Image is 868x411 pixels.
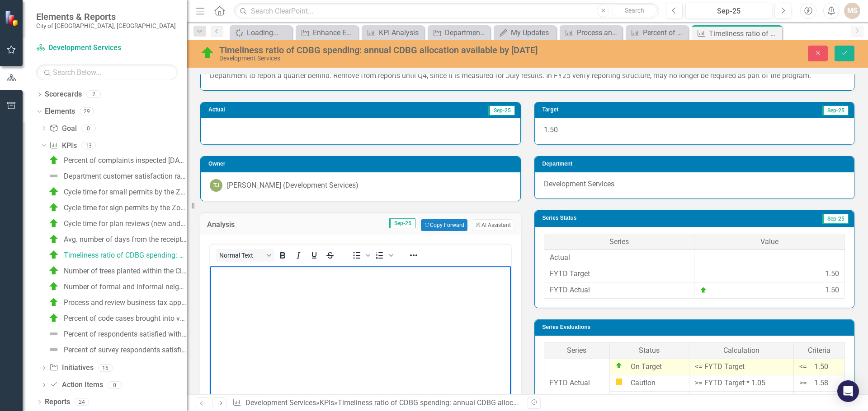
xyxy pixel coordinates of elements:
small: City of [GEOGRAPHIC_DATA], [GEOGRAPHIC_DATA] [36,22,176,29]
button: Strikethrough [322,249,338,262]
button: Block Normal Text [216,249,274,262]
input: Search ClearPoint... [234,3,659,19]
img: On Target [200,46,215,60]
a: Development Services [245,398,316,407]
td: FYTD Actual [544,359,609,407]
img: On Target [48,186,59,197]
a: My Updates [496,27,554,38]
button: Bold [275,249,290,262]
div: Loading... [247,27,290,38]
div: Process and review business tax applications within 7 business days [577,27,620,38]
div: Percent of respondents satisfied with City efforts at maintaining the quality of their neighborho... [64,330,187,338]
div: 1.50 [825,269,839,279]
th: Series [544,343,609,359]
a: Department Report [430,27,488,38]
div: On Target [615,362,684,372]
a: Process and review business tax applications within 7 business days [46,295,187,309]
div: Percent of code cases brought into voluntary compliance prior to administrative/judicial process [643,27,686,38]
button: MS [844,3,860,19]
img: Caution [615,378,623,385]
td: > 1.50 [793,391,845,407]
div: TJ [210,179,222,192]
a: Cycle time for plan reviews (new and major/minor) by the Zoning Division (Development Review Comm... [46,216,187,231]
div: Enhance Everglades Strategy [313,27,356,38]
a: Enhance Everglades Strategy [298,27,356,38]
div: 24 [75,398,89,406]
img: Not Defined [48,344,59,355]
h3: Target [542,107,656,113]
img: On Target [48,281,59,292]
a: Percent of respondents satisfied with City efforts at maintaining the quality of their neighborho... [46,327,187,341]
h3: Analysis [207,221,262,229]
a: Cycle time for small permits by the Zoning Division (Building Plan Review) (Days) [46,185,187,199]
td: Actual [544,250,694,266]
span: Development Services [544,180,614,188]
span: Sep-25 [822,214,849,224]
div: Below Plan [615,394,684,405]
button: Reveal or hide additional toolbar items [406,249,421,262]
h3: Owner [208,161,516,167]
img: On Target [48,249,59,260]
div: 16 [98,364,113,372]
a: KPI Analysis [364,27,422,38]
div: » » [232,398,520,408]
div: Numbered list [372,249,395,262]
th: Series [544,234,694,250]
td: > FYTD Target [689,391,793,407]
img: On Target [700,286,707,294]
div: Timeliness ratio of CDBG spending: annual CDBG allocation available by [DATE] [219,45,566,55]
div: Cycle time for plan reviews (new and major/minor) by the Zoning Division (Development Review Comm... [64,220,187,228]
a: Loading... [232,27,290,38]
div: Avg. number of days from the receipt of the resident's application for rehabilitation assistance ... [64,236,187,244]
img: Below Plan [615,394,623,402]
div: Number of trees planted within the City per year [64,267,187,275]
div: 29 [80,108,94,115]
div: My Updates [511,27,554,38]
div: Timeliness ratio of CDBG spending: annual CDBG allocation available by [DATE] [338,398,593,407]
div: Timeliness ratio of CDBG spending: annual CDBG allocation available by [DATE] [64,251,187,259]
a: Percent of code cases brought into voluntary compliance prior to administrative/judicial process [46,311,187,325]
a: Percent of code cases brought into voluntary compliance prior to administrative/judicial process [628,27,686,38]
a: Number of trees planted within the City per year [46,263,187,278]
div: 0 [81,125,96,132]
button: Search [612,5,657,17]
img: On Target [48,155,59,166]
a: Reports [45,397,70,407]
div: Sep-25 [689,6,769,17]
div: Percent of survey respondents satisfied with the City's efforts to support quality neighborhoods ... [64,346,187,354]
a: Development Services [36,43,149,53]
a: Percent of complaints inspected [DATE] (New FY24) [46,153,187,167]
span: Search [625,7,644,14]
a: Number of formal and informal neighborhood partnerships & NWI events each year [46,279,187,294]
div: Cycle time for sign permits by the Zoning Division (Building Plan Review) (Days) [64,204,187,212]
div: Bullet list [349,249,372,262]
div: Department Report [445,27,488,38]
span: 1.50 [544,125,558,134]
td: FYTD Target [544,266,694,282]
div: Caution [615,378,684,388]
div: 1.50 [825,285,839,296]
img: On Target [48,313,59,323]
a: Goal [49,124,76,134]
div: Percent of code cases brought into voluntary compliance prior to administrative/judicial process [64,314,187,323]
img: On Target [48,218,59,229]
button: Sep-25 [685,3,772,19]
th: Value [694,234,845,250]
span: Sep-25 [488,106,515,115]
div: 2 [86,91,101,98]
a: Department customer satisfaction rating [46,169,187,183]
img: Not Defined [48,171,59,181]
div: Process and review business tax applications within 7 business days [64,299,187,307]
a: Timeliness ratio of CDBG spending: annual CDBG allocation available by [DATE] [46,248,187,262]
a: Action Items [49,380,103,390]
td: >= 1.58 [793,375,845,391]
div: Timeliness ratio of CDBG spending: annual CDBG allocation available by [DATE] [709,28,780,39]
div: KPI Analysis [379,27,422,38]
img: On Target [48,297,59,308]
button: Copy Forward [421,219,467,231]
div: Cycle time for small permits by the Zoning Division (Building Plan Review) (Days) [64,188,187,196]
th: Criteria [793,343,845,359]
img: On Target [615,362,623,369]
a: Avg. number of days from the receipt of the resident's application for rehabilitation assistance ... [46,232,187,246]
